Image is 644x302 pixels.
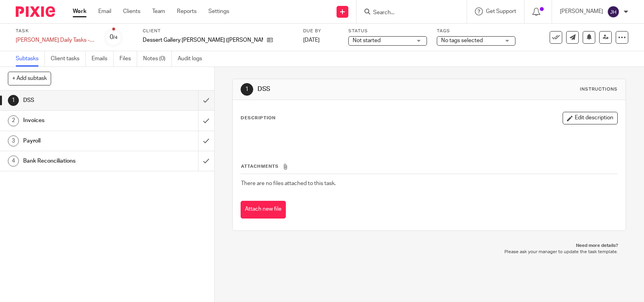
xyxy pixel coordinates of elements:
a: Settings [208,7,229,15]
label: Due by [303,28,339,34]
div: 2 [8,115,19,126]
a: Subtasks [16,51,45,67]
span: Attachments [241,164,279,169]
div: 1 [241,83,253,96]
div: [PERSON_NAME] Daily Tasks - [DATE] [16,36,94,44]
h1: DSS [258,85,446,93]
p: Dessert Gallery [PERSON_NAME] ([PERSON_NAME] LLC) [143,36,263,44]
span: [DATE] [303,37,320,43]
div: JH - DG Kirby Daily Tasks - Tuesday [16,36,94,44]
button: + Add subtask [8,72,51,85]
label: Client [143,28,293,34]
a: Team [152,7,165,15]
span: There are no files attached to this task. [241,181,336,186]
div: 3 [8,135,19,146]
a: Notes (0) [143,51,172,67]
p: Description [241,115,276,121]
a: Email [98,7,111,15]
label: Tags [437,28,515,34]
button: Attach new file [241,201,286,219]
small: /4 [113,35,118,40]
p: [PERSON_NAME] [560,7,603,15]
h1: DSS [23,94,135,106]
label: Status [348,28,427,34]
div: 1 [8,95,19,106]
a: Reports [177,7,197,15]
h1: Bank Reconciliations [23,155,135,167]
p: Please ask your manager to update the task template. [240,249,618,255]
a: Emails [92,51,114,67]
span: No tags selected [441,38,483,43]
img: Pixie [16,6,55,17]
a: Clients [123,7,140,15]
label: Task [16,28,94,34]
a: Audit logs [178,51,208,67]
p: Need more details? [240,243,618,249]
div: 0 [110,33,118,42]
a: Work [73,7,86,15]
div: 4 [8,156,19,167]
h1: Invoices [23,115,135,126]
a: Client tasks [51,51,86,67]
a: Files [120,51,137,67]
img: svg%3E [607,6,620,18]
div: Instructions [580,86,618,93]
span: Not started [353,38,381,43]
input: Search [372,9,443,17]
span: Get Support [486,9,516,14]
button: Edit description [563,112,618,124]
h1: Payroll [23,135,135,147]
